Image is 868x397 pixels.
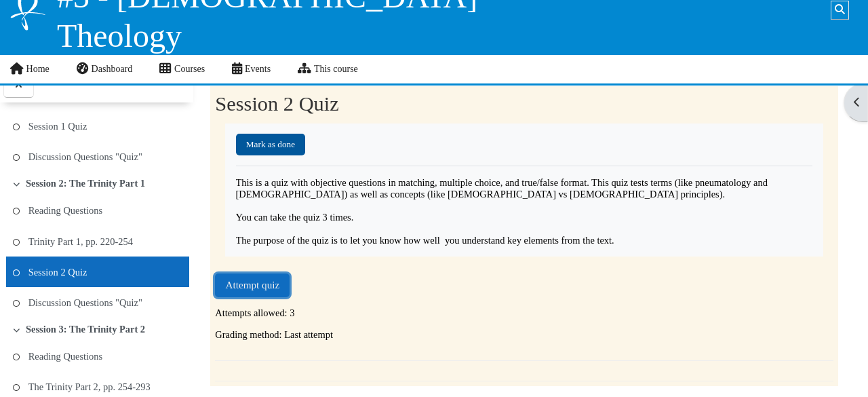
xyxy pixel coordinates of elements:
a: Trinity Part 1, pp. 220-254 [28,232,133,251]
a: Session 2 Quiz [28,263,87,282]
a: Dashboard [63,55,146,83]
h2: Session 2 Quiz [215,92,833,116]
i: To do [12,300,21,307]
a: Courses [146,55,218,83]
p: Attempts allowed: 3 [215,307,833,319]
a: Session 1 Quiz [28,117,87,136]
i: To do [12,239,21,246]
a: Events [218,55,284,83]
p: This is a quiz with objective questions in matching, multiple choice, and true/false format. This... [236,177,813,246]
a: The Trinity Part 2, pp. 254-293 [28,377,151,396]
i: To do [12,208,21,214]
a: Reading Questions [28,201,102,220]
span: Home [26,64,50,74]
span: Collapse [12,326,21,333]
span: This course [314,64,358,74]
span: Events [245,64,271,74]
a: Session 2: The Trinity Part 1 [26,178,145,189]
span: Courses [174,64,205,74]
a: This course [284,55,372,83]
i: To do [12,124,21,130]
i: To do [12,384,21,391]
a: Discussion Questions "Quiz" [28,147,142,166]
span: Collapse [12,181,21,187]
span: Dashboard [92,64,133,74]
button: Mark Session 2 Quiz as done [236,134,306,155]
button: Attempt quiz [215,273,290,297]
nav: Site links [9,55,358,83]
a: Reading Questions [28,347,102,366]
i: To do [12,154,21,161]
i: To do [12,269,21,276]
p: Grading method: Last attempt [215,329,833,341]
i: To do [12,354,21,360]
a: Session 3: The Trinity Part 2 [26,324,145,335]
a: Discussion Questions "Quiz" [28,293,142,312]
